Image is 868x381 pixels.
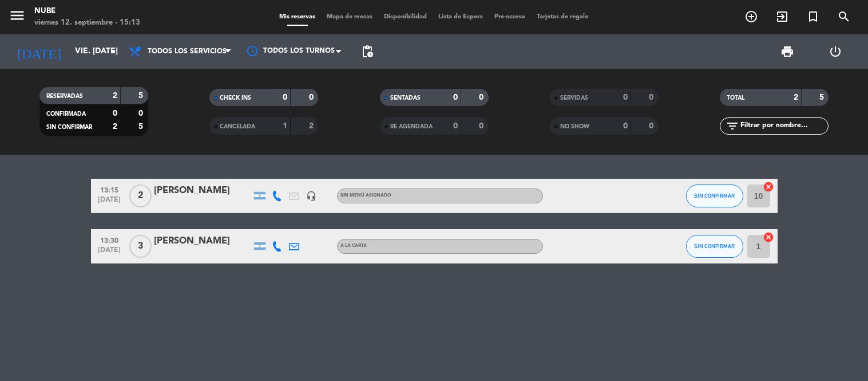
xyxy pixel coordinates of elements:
[113,109,117,117] strong: 0
[95,233,124,246] span: 13:30
[138,109,145,117] strong: 0
[274,14,321,20] span: Mis reservas
[340,243,367,248] span: A LA CARTA
[819,93,826,101] strong: 5
[531,14,594,20] span: Tarjetas de regalo
[794,93,798,101] strong: 2
[694,193,735,199] span: SIN CONFIRMAR
[220,124,255,129] span: CANCELADA
[46,124,92,130] span: SIN CONFIRMAR
[837,10,851,23] i: search
[763,181,774,193] i: cancel
[34,6,140,17] div: Nube
[433,14,489,20] span: Lista de Espera
[479,122,486,130] strong: 0
[686,235,743,258] button: SIN CONFIRMAR
[763,231,774,243] i: cancel
[390,124,433,129] span: RE AGENDADA
[560,124,589,129] span: NO SHOW
[129,235,152,258] span: 3
[106,45,120,58] i: arrow_drop_down
[148,48,227,56] span: Todos los servicios
[154,234,251,249] div: [PERSON_NAME]
[360,45,374,58] span: pending_actions
[9,7,26,28] button: menu
[113,92,117,100] strong: 2
[775,10,789,23] i: exit_to_app
[309,122,316,130] strong: 2
[321,14,378,20] span: Mapa de mesas
[453,93,458,101] strong: 0
[806,10,820,23] i: turned_in_not
[9,39,69,64] i: [DATE]
[727,95,744,101] span: TOTAL
[34,17,140,29] div: viernes 12. septiembre - 15:13
[453,122,458,130] strong: 0
[154,183,251,198] div: [PERSON_NAME]
[649,93,656,101] strong: 0
[560,95,588,101] span: SERVIDAS
[744,10,758,23] i: add_circle_outline
[9,7,26,24] i: menu
[686,184,743,207] button: SIN CONFIRMAR
[138,92,145,100] strong: 5
[479,93,486,101] strong: 0
[694,243,735,249] span: SIN CONFIRMAR
[811,34,859,69] div: LOG OUT
[95,246,124,260] span: [DATE]
[623,93,628,101] strong: 0
[390,95,421,101] span: SENTADAS
[283,93,287,101] strong: 0
[340,193,391,198] span: Sin menú asignado
[113,123,117,131] strong: 2
[309,93,316,101] strong: 0
[129,184,152,207] span: 2
[95,183,124,196] span: 13:15
[829,45,842,58] i: power_settings_new
[780,45,794,58] span: print
[283,122,287,130] strong: 1
[306,191,316,201] i: headset_mic
[95,196,124,209] span: [DATE]
[726,119,739,133] i: filter_list
[46,111,86,117] span: CONFIRMADA
[46,93,83,99] span: RESERVADAS
[649,122,656,130] strong: 0
[489,14,531,20] span: Pre-acceso
[220,95,251,101] span: CHECK INS
[378,14,433,20] span: Disponibilidad
[138,123,145,131] strong: 5
[623,122,628,130] strong: 0
[739,120,828,132] input: Filtrar por nombre...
